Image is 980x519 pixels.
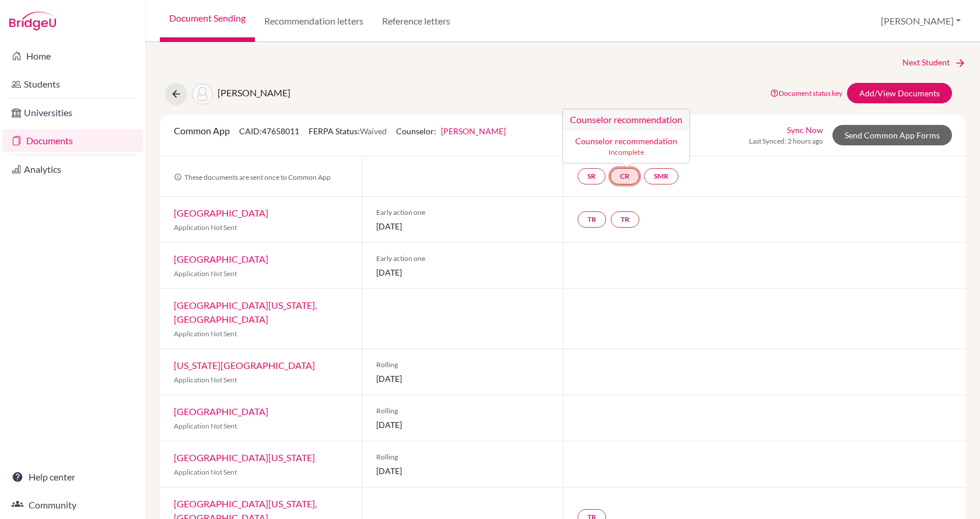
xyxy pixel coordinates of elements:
[174,223,237,232] span: Application Not Sent
[2,493,143,517] a: Community
[876,10,966,32] button: [PERSON_NAME]
[2,158,143,181] a: Analytics
[575,136,677,146] a: Counselor recommendation
[174,125,230,136] span: Common App
[376,406,549,416] span: Rolling
[174,375,237,384] span: Application Not Sent
[174,253,268,264] a: [GEOGRAPHIC_DATA]
[832,125,952,145] a: Send Common App Forms
[376,360,549,370] span: Rolling
[174,207,268,218] a: [GEOGRAPHIC_DATA]
[360,126,387,136] span: Waived
[9,12,56,30] img: Bridge-U
[770,89,842,97] a: Document status key
[441,126,506,136] a: [PERSON_NAME]
[376,372,549,385] span: [DATE]
[570,147,682,158] small: Incomplete
[218,87,290,98] span: [PERSON_NAME]
[2,101,143,124] a: Universities
[309,126,387,136] span: FERPA Status:
[610,168,639,184] a: CRCounselor recommendation Counselor recommendation Incomplete
[577,211,606,228] a: TR
[174,468,237,476] span: Application Not Sent
[376,220,549,232] span: [DATE]
[376,207,549,218] span: Early action one
[563,109,689,130] h3: Counselor recommendation
[787,124,823,136] a: Sync Now
[2,72,143,96] a: Students
[174,422,237,430] span: Application Not Sent
[847,83,952,103] a: Add/View Documents
[2,44,143,68] a: Home
[376,419,549,431] span: [DATE]
[174,452,315,463] a: [GEOGRAPHIC_DATA][US_STATE]
[239,126,299,136] span: CAID: 47658011
[174,269,237,278] span: Application Not Sent
[2,465,143,489] a: Help center
[2,129,143,152] a: Documents
[376,266,549,278] span: [DATE]
[611,211,639,228] a: TR
[174,360,315,371] a: [US_STATE][GEOGRAPHIC_DATA]
[376,452,549,462] span: Rolling
[376,253,549,264] span: Early action one
[577,168,605,184] a: SR
[396,126,506,136] span: Counselor:
[644,168,678,184] a: SMR
[174,406,268,417] a: [GEOGRAPHIC_DATA]
[174,299,317,325] a: [GEOGRAPHIC_DATA][US_STATE], [GEOGRAPHIC_DATA]
[902,56,966,69] a: Next Student
[174,329,237,338] span: Application Not Sent
[749,136,823,147] span: Last Synced: 2 hours ago
[376,465,549,477] span: [DATE]
[174,173,331,182] span: These documents are sent once to Common App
